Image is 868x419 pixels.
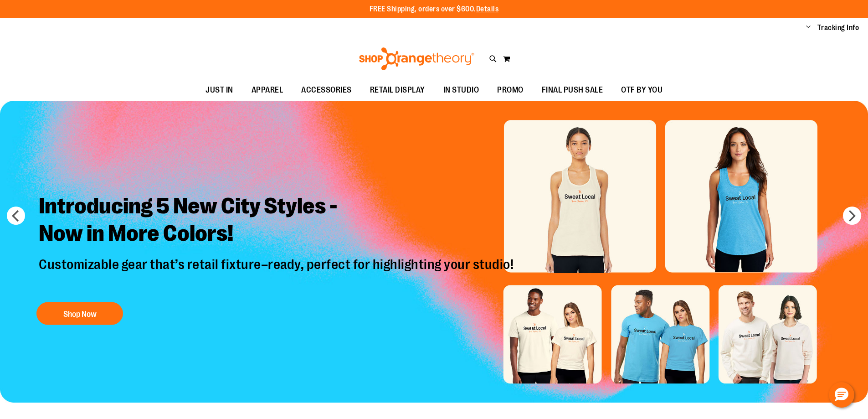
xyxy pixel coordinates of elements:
[36,302,123,325] button: Shop Now
[7,207,25,225] button: prev
[32,186,523,330] a: Introducing 5 New City Styles -Now in More Colors! Customizable gear that’s retail fixture–ready,...
[443,80,479,100] span: IN STUDIO
[806,23,811,32] button: Account menu
[434,80,488,101] a: IN STUDIO
[301,80,352,100] span: ACCESSORIES
[476,5,499,13] a: Details
[612,80,672,101] a: OTF BY YOU
[497,80,524,100] span: PROMO
[829,382,854,408] button: Hello, have a question? Let’s chat.
[370,80,425,100] span: RETAIL DISPLAY
[292,80,361,101] a: ACCESSORIES
[542,80,603,100] span: FINAL PUSH SALE
[242,80,293,101] a: APPAREL
[252,80,283,100] span: APPAREL
[370,4,499,15] p: FREE Shipping, orders over $600.
[32,186,523,256] h2: Introducing 5 New City Styles - Now in More Colors!
[32,256,523,293] p: Customizable gear that’s retail fixture–ready, perfect for highlighting your studio!
[533,80,612,101] a: FINAL PUSH SALE
[358,47,476,70] img: Shop Orangetheory
[621,80,663,100] span: OTF BY YOU
[196,80,242,101] a: JUST IN
[205,80,233,100] span: JUST IN
[488,80,533,101] a: PROMO
[361,80,434,101] a: RETAIL DISPLAY
[843,207,861,225] button: next
[817,23,859,33] a: Tracking Info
